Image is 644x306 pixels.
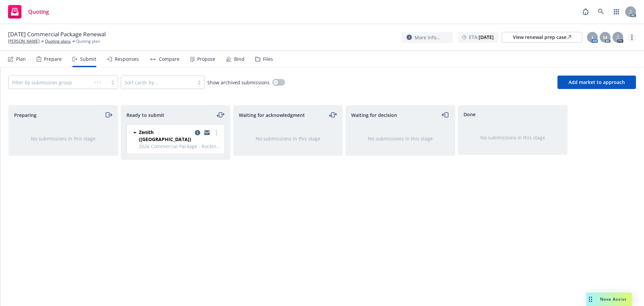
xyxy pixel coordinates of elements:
button: More info... [401,32,453,43]
div: Submit [80,56,96,62]
span: Ready to submit [126,112,164,119]
button: Add market to approach [557,76,636,89]
div: Drag to move [586,293,595,306]
span: M [603,34,607,41]
a: Switch app [610,5,623,18]
div: Propose [197,56,215,62]
a: moveLeftRight [217,111,225,119]
a: copy logging email [194,129,202,137]
span: Preparing [14,112,37,119]
div: Plan [16,56,26,62]
span: Quoting plan [76,38,100,44]
a: Report a Bug [579,5,592,18]
a: Quoting plans [45,38,71,44]
span: 2026 Commercial Package - Rocking Horse Dairy - Zenith (Package - CFP 00006574-12) BOR letter [139,143,220,150]
a: moveLeft [441,111,449,119]
a: moveLeftRight [329,111,337,119]
span: J [592,34,593,41]
div: No submissions in this stage [19,135,107,142]
div: Responses [115,56,139,62]
span: [DATE] Commercial Package Renewal [8,30,106,38]
span: Quoting [28,9,49,14]
a: Search [594,5,608,18]
div: Bind [234,56,245,62]
a: more [628,33,636,41]
div: View renewal prep case [513,32,571,42]
div: Compare [159,56,179,62]
button: Nova Assist [586,293,632,306]
div: No submissions in this stage [469,134,556,141]
span: Zenith ([GEOGRAPHIC_DATA]) [139,129,192,143]
span: Waiting for acknowledgment [239,112,305,119]
div: Prepare [44,56,62,62]
a: moveRight [104,111,112,119]
span: Waiting for decision [351,112,397,119]
strong: [DATE] [479,34,494,40]
span: ETA : [469,34,494,41]
span: Nova Assist [600,296,627,302]
span: More info... [415,34,440,41]
div: No submissions in this stage [244,135,332,142]
a: View renewal prep case [502,32,582,43]
span: Show archived submissions [207,79,270,86]
div: Files [263,56,273,62]
a: copy logging email [203,129,211,137]
a: more [212,129,220,137]
a: [PERSON_NAME] [8,38,40,44]
span: Done [464,111,476,118]
div: No submissions in this stage [357,135,444,142]
span: Add market to approach [569,79,625,85]
a: Quoting [5,2,52,21]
